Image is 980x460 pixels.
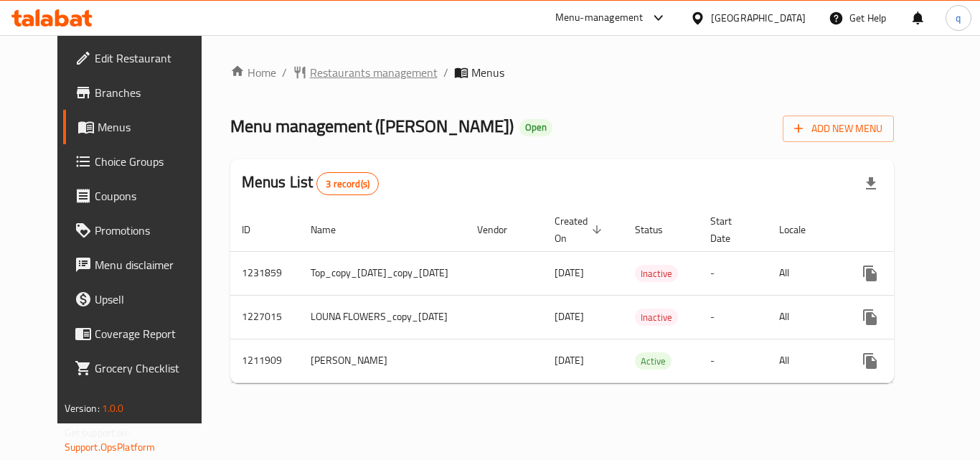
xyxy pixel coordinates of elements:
[95,187,209,205] span: Coupons
[230,295,299,339] td: 1227015
[293,64,438,81] a: Restaurants management
[299,295,466,339] td: LOUNA FLOWERS_copy_[DATE]
[230,64,276,81] a: Home
[98,118,209,136] span: Menus
[299,339,466,382] td: [PERSON_NAME]
[63,213,221,248] a: Promotions
[956,10,961,26] span: q
[887,256,922,291] button: Change Status
[635,353,672,370] span: Active
[555,9,644,27] div: Menu-management
[699,339,768,382] td: -
[242,221,269,238] span: ID
[794,120,882,138] span: Add New Menu
[65,438,156,456] a: Support.OpsPlatform
[635,309,678,326] div: Inactive
[311,221,354,238] span: Name
[230,64,895,81] nav: breadcrumb
[63,144,221,179] a: Choice Groups
[95,291,209,308] span: Upsell
[230,339,299,382] td: 1211909
[471,64,504,81] span: Menus
[316,172,379,195] div: Total records count
[95,325,209,342] span: Coverage Report
[63,351,221,385] a: Grocery Checklist
[95,84,209,101] span: Branches
[95,50,209,67] span: Edit Restaurant
[699,251,768,295] td: -
[65,399,100,418] span: Version:
[555,263,584,282] span: [DATE]
[887,300,922,334] button: Change Status
[95,360,209,377] span: Grocery Checklist
[699,295,768,339] td: -
[317,177,378,191] span: 3 record(s)
[95,222,209,239] span: Promotions
[102,399,124,418] span: 1.0.0
[282,64,287,81] li: /
[477,221,526,238] span: Vendor
[555,351,584,370] span: [DATE]
[635,309,678,326] span: Inactive
[768,339,842,382] td: All
[635,221,682,238] span: Status
[710,212,750,247] span: Start Date
[635,266,678,282] span: Inactive
[63,75,221,110] a: Branches
[63,282,221,316] a: Upsell
[95,153,209,170] span: Choice Groups
[853,300,887,334] button: more
[242,172,379,195] h2: Menus List
[63,110,221,144] a: Menus
[635,352,672,370] div: Active
[230,110,514,142] span: Menu management ( [PERSON_NAME] )
[854,166,888,201] div: Export file
[519,121,552,133] span: Open
[95,256,209,273] span: Menu disclaimer
[443,64,448,81] li: /
[783,116,894,142] button: Add New Menu
[555,307,584,326] span: [DATE]
[853,344,887,378] button: more
[887,344,922,378] button: Change Status
[63,41,221,75] a: Edit Restaurant
[519,119,552,136] div: Open
[310,64,438,81] span: Restaurants management
[299,251,466,295] td: Top_copy_[DATE]_copy_[DATE]
[853,256,887,291] button: more
[555,212,606,247] span: Created On
[768,251,842,295] td: All
[230,251,299,295] td: 1231859
[768,295,842,339] td: All
[63,179,221,213] a: Coupons
[63,248,221,282] a: Menu disclaimer
[779,221,824,238] span: Locale
[65,423,131,442] span: Get support on:
[711,10,806,26] div: [GEOGRAPHIC_DATA]
[63,316,221,351] a: Coverage Report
